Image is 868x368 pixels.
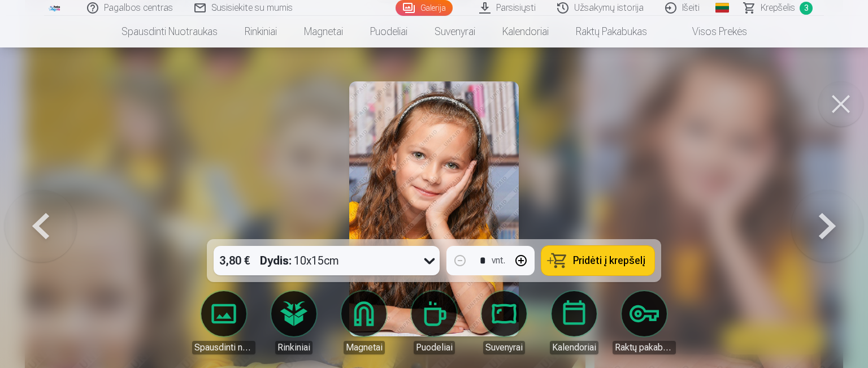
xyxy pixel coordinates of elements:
a: Rinkiniai [231,16,290,47]
div: Spausdinti nuotraukas [192,341,255,354]
a: Puodeliai [357,16,421,47]
div: Suvenyrai [483,341,525,354]
a: Suvenyrai [421,16,489,47]
a: Magnetai [332,291,396,354]
a: Puodeliai [402,291,466,354]
img: /fa2 [49,5,61,11]
button: Pridėti į krepšelį [541,246,654,275]
div: Rinkiniai [275,341,313,354]
a: Visos prekės [661,16,761,47]
div: Raktų pakabukas [613,341,676,354]
span: Krepšelis [761,1,795,15]
div: Kalendoriai [550,341,598,354]
div: 3,80 € [214,246,255,275]
div: vnt. [492,254,505,267]
a: Magnetai [290,16,357,47]
a: Kalendoriai [542,291,606,354]
div: Magnetai [344,341,385,354]
div: Puodeliai [414,341,455,354]
span: 3 [800,2,813,15]
a: Spausdinti nuotraukas [108,16,231,47]
span: Pridėti į krepšelį [573,256,645,266]
a: Raktų pakabukas [562,16,661,47]
a: Raktų pakabukas [613,291,676,354]
div: 10x15cm [260,246,339,275]
a: Rinkiniai [262,291,325,354]
strong: Dydis : [260,253,292,269]
a: Spausdinti nuotraukas [192,291,255,354]
a: Suvenyrai [472,291,536,354]
a: Kalendoriai [489,16,562,47]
